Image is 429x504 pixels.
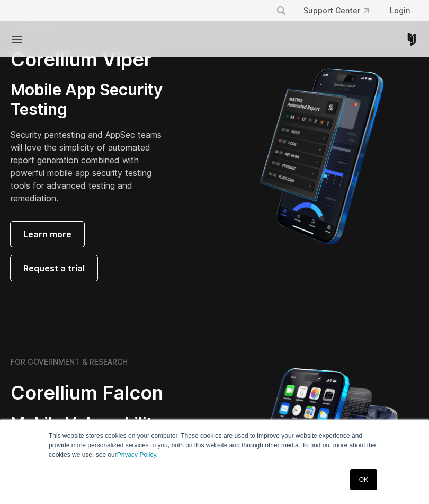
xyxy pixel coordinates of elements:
h3: Mobile App Security Testing [11,80,164,120]
span: Request a trial [23,262,85,275]
a: Support Center [295,1,377,20]
a: OK [350,469,377,490]
img: Corellium MATRIX automated report on iPhone showing app vulnerability test results across securit... [242,64,401,249]
a: Corellium Home [405,33,418,46]
p: Security pentesting and AppSec teams will love the simplicity of automated report generation comb... [11,128,164,205]
a: Learn more [11,222,84,247]
span: Learn more [23,228,71,241]
h2: Corellium Viper [11,48,164,72]
a: Request a trial [11,255,97,281]
button: Search [272,1,291,20]
a: Login [381,1,418,20]
a: Privacy Policy. [117,451,158,458]
div: Navigation Menu [267,1,418,20]
h2: Corellium Falcon [11,381,189,405]
h6: FOR GOVERNMENT & RESEARCH [11,357,128,367]
h3: Mobile Vulnerability Research [11,413,189,453]
p: This website stores cookies on your computer. These cookies are used to improve your website expe... [49,431,380,459]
